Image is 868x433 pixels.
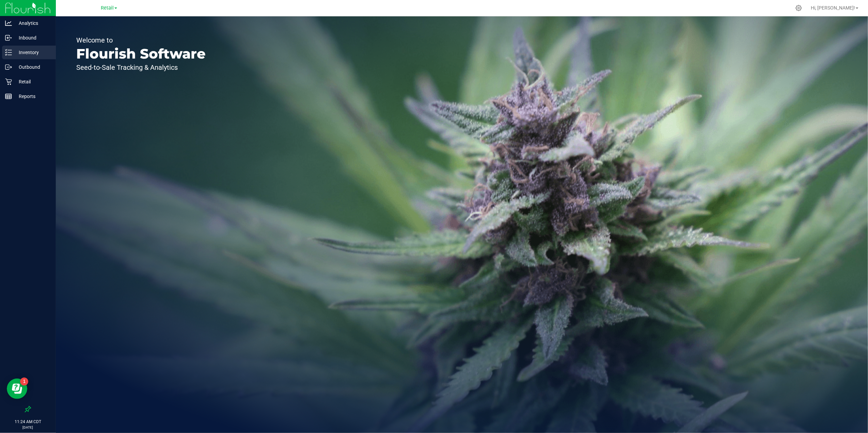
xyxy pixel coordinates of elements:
[811,5,855,11] span: Hi, [PERSON_NAME]!
[76,47,206,61] p: Flourish Software
[12,19,53,27] p: Analytics
[20,378,28,386] iframe: Resource center unread badge
[12,48,53,57] p: Inventory
[5,93,12,100] inline-svg: Reports
[5,20,12,27] inline-svg: Analytics
[76,37,206,44] p: Welcome to
[12,78,53,86] p: Retail
[794,5,803,11] div: Manage settings
[3,425,53,430] p: [DATE]
[101,5,114,11] span: Retail
[12,92,53,100] p: Reports
[5,34,12,41] inline-svg: Inbound
[7,379,27,399] iframe: Resource center
[3,419,53,425] p: 11:24 AM CDT
[25,406,31,413] label: Pin the sidebar to full width on large screens
[5,78,12,85] inline-svg: Retail
[5,64,12,70] inline-svg: Outbound
[5,49,12,56] inline-svg: Inventory
[12,63,53,71] p: Outbound
[12,34,53,42] p: Inbound
[76,64,206,71] p: Seed-to-Sale Tracking & Analytics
